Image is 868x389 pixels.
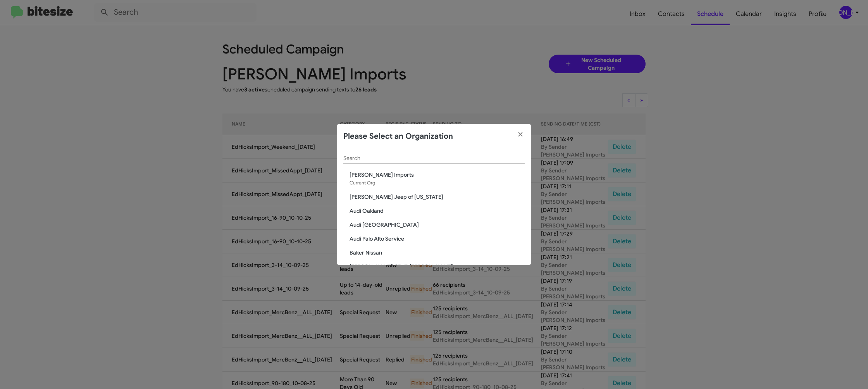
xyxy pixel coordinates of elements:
[350,249,525,256] span: Baker Nissan
[350,221,525,229] span: Audi [GEOGRAPHIC_DATA]
[350,235,525,243] span: Audi Palo Alto Service
[350,207,525,215] span: Audi Oakland
[350,193,525,201] span: [PERSON_NAME] Jeep of [US_STATE]
[350,171,525,179] span: [PERSON_NAME] Imports
[343,130,453,143] h2: Please Select an Organization
[350,180,375,186] span: Current Org
[350,263,525,270] span: [PERSON_NAME] CDJR [PERSON_NAME]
